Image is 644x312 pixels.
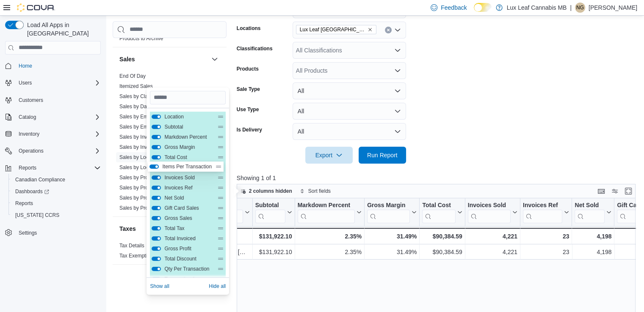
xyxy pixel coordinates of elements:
span: Catalog [15,112,101,122]
div: Subtotal [255,201,285,209]
button: Run Report [359,147,406,164]
span: Products to Archive [119,35,163,42]
span: Sales by Product & Location per Day [119,194,202,201]
span: Reports [15,163,101,173]
button: Clear input [385,27,392,33]
button: Total Invoiced [152,236,161,241]
span: Reports [19,164,36,171]
button: Display options [610,186,620,196]
h3: Sales [119,55,135,63]
button: Net Sold [152,196,161,200]
button: Transaction Average [152,277,161,281]
button: Invoices Ref [523,201,569,223]
div: Taxes [113,241,227,264]
button: Gross Margin [152,145,161,149]
span: Inventory [15,129,101,139]
label: Sale Type [237,86,260,93]
a: Sales by Location per Day [119,164,179,170]
button: Gross Margin [367,201,417,223]
button: All [293,123,406,140]
button: Invoices Ref [152,186,161,190]
a: Sales by Classification [119,93,170,99]
div: 2.35% [297,231,361,241]
button: Subtotal [152,125,161,129]
a: Home [15,61,36,71]
span: Customers [19,97,43,104]
span: Sales by Invoice [119,134,156,140]
a: Reports [12,198,36,208]
span: Show all [150,283,169,290]
button: Total Discount [152,257,161,261]
span: Catalog [19,114,36,120]
a: Customers [15,95,47,105]
span: End Of Day [119,73,146,79]
input: Search columns [150,91,226,104]
span: Reports [15,200,33,207]
button: Catalog [15,112,39,122]
a: Sales by Invoice [119,134,156,140]
div: $131,922.10 [255,231,292,241]
span: Washington CCRS [12,210,101,220]
span: Itemized Sales [119,83,153,90]
nav: Complex example [5,56,101,261]
div: Subtotal [255,201,285,223]
span: Customers [15,95,101,105]
p: Showing 1 of 1 [237,174,640,182]
a: Sales by Product per Day [119,205,177,211]
span: Export [310,147,348,164]
button: Net Sold [575,201,611,223]
span: Canadian Compliance [12,175,101,185]
div: Net Sold [575,201,605,223]
button: Inventory [15,129,43,139]
button: Catalog [2,111,104,123]
span: Dashboards [15,188,49,195]
img: Cova [17,3,55,12]
label: Is Delivery [237,126,262,133]
a: Itemized Sales [119,83,153,89]
button: Open list of options [394,67,401,74]
button: Total Cost [152,155,161,159]
span: Lux Leaf Winnipeg - Bridgewater [296,25,376,34]
button: Export [305,147,353,164]
button: Total Cost [422,201,462,223]
a: Tax Details [119,243,144,249]
div: Markdown Percent [297,201,354,223]
div: Net Sold [575,201,605,209]
button: Canadian Compliance [8,174,104,186]
span: Sales by Location per Day [119,164,179,171]
span: Users [15,78,101,88]
div: $90,384.59 [422,231,462,241]
div: Location [146,201,243,209]
button: Keyboard shortcuts [596,186,606,196]
span: Sales by Product & Location [119,184,183,191]
p: | [570,3,572,13]
button: Total Tax [152,226,161,230]
a: Dashboards [8,186,104,197]
label: Products [237,66,259,72]
span: Run Report [367,151,398,159]
a: Tax Exemptions [119,253,155,259]
button: Gross Sales [152,216,161,220]
span: Inventory [19,131,39,137]
label: Classifications [237,45,273,52]
button: Invoices Sold [468,201,517,223]
span: Sales by Day [119,103,149,110]
a: [US_STATE] CCRS [12,210,63,220]
button: Settings [2,226,104,238]
p: [PERSON_NAME] [589,3,637,13]
div: 23 [523,231,569,241]
a: Sales by Location [119,154,160,160]
button: [US_STATE] CCRS [8,209,104,221]
button: Enter fullscreen [623,186,633,196]
button: All [293,82,406,99]
button: Home [2,60,104,72]
button: Sales [119,55,208,63]
div: Sales [113,71,227,216]
button: Markdown Percent [152,135,161,139]
a: Settings [15,228,40,238]
button: Open list of options [394,27,401,33]
a: End Of Day [119,73,146,79]
button: Sort fields [296,186,334,196]
span: Tax Details [119,242,144,249]
button: Gross Profit [152,246,161,251]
